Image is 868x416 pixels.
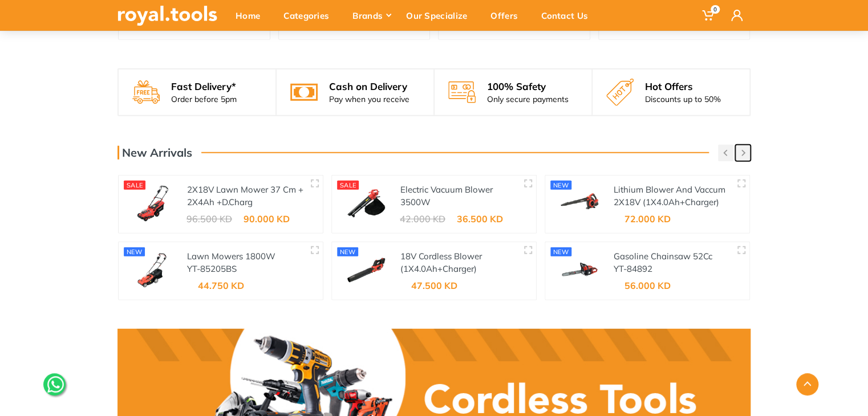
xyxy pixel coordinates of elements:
div: Hot Offers [645,80,721,93]
img: Royal Tools - Electric Vacuum Blower 3500W [341,185,391,222]
div: 44.750 KD [198,281,244,290]
img: royal.tools Logo [117,6,217,26]
div: new [550,181,571,190]
a: Lawn Mowers 1800W [187,251,275,262]
div: 42.000 KD [400,214,445,223]
h3: New Arrivals [117,146,192,160]
div: 36.500 KD [457,214,503,223]
div: Fast Delivery* [171,80,237,93]
img: Royal Tools - Lawn Mowers 1800W [128,251,178,289]
a: Lithium Blower And Vaccum 2X18V (1X4.0Ah+Charger) [614,184,725,208]
img: Royal Tools - Gasoline Chainsaw 52Cc [554,251,605,289]
div: Discounts up to 50% [645,93,721,105]
div: Our Specialize [398,3,482,27]
a: YT-85205BS [187,263,237,274]
div: Categories [275,3,344,27]
div: new [550,247,571,256]
div: SALE [124,181,145,190]
img: Royal Tools - 18V Cordless Blower (1X4.0Ah+Charger) [341,251,391,289]
div: new [337,247,358,256]
div: 96.500 KD [186,214,232,223]
span: 0 [711,5,720,14]
div: Pay when you receive [329,93,409,105]
img: Royal Tools - 2X18V Lawn Mower 37 Cm + 2X4Ah +D.Charg [128,185,178,222]
a: Electric Vacuum Blower 3500W [400,184,493,208]
div: Order before 5pm [171,93,237,105]
div: Offers [482,3,533,27]
div: SALE [337,181,359,190]
div: 72.000 KD [624,214,671,223]
div: Cash on Delivery [329,80,409,93]
a: 18V Cordless Blower (1X4.0Ah+Charger) [400,251,482,275]
img: Royal Tools - Lithium Blower And Vaccum 2X18V (1X4.0Ah+Charger) [554,185,605,222]
div: Brands [344,3,398,27]
div: new [124,247,145,256]
a: Gasoline Chainsaw 52Cc [614,251,712,262]
div: Home [228,3,275,27]
div: 56.000 KD [624,281,671,290]
div: 100% Safety [487,80,569,93]
a: Hot Offers Discounts up to 50% [593,70,749,115]
div: 90.000 KD [244,214,290,223]
div: Only secure payments [487,93,569,105]
a: 2X18V Lawn Mower 37 Cm + 2X4Ah +D.Charg [187,184,303,208]
div: Contact Us [533,3,603,27]
a: YT-84892 [614,263,652,274]
div: 47.500 KD [411,281,457,290]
